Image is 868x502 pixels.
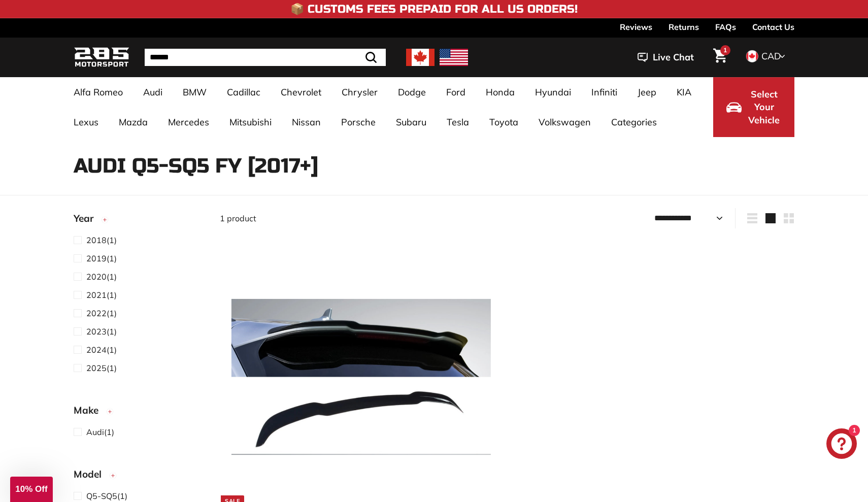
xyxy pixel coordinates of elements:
[528,107,601,137] a: Volkswagen
[74,400,204,425] button: Make
[331,107,386,137] a: Porsche
[653,51,694,64] span: Live Chat
[581,77,627,107] a: Infiniti
[271,77,331,107] a: Chevrolet
[63,77,133,107] a: Alfa Romeo
[109,107,158,137] a: Mazda
[479,107,528,137] a: Toyota
[86,252,117,264] span: (1)
[601,107,667,137] a: Categories
[525,77,581,107] a: Hyundai
[86,235,107,245] span: 2018
[290,3,578,15] h4: 📦 Customs Fees Prepaid for All US Orders!
[752,18,794,36] a: Contact Us
[86,290,107,300] span: 2021
[74,46,129,70] img: Logo_285_Motorsport_areodynamics_components
[86,363,107,373] span: 2025
[86,490,127,502] span: (1)
[173,77,217,107] a: BMW
[74,208,204,233] button: Year
[715,18,736,36] a: FAQs
[86,289,117,301] span: (1)
[86,308,107,318] span: 2022
[388,77,436,107] a: Dodge
[74,155,794,177] h1: Audi Q5-SQ5 FY [2017+]
[86,362,117,374] span: (1)
[86,272,107,282] span: 2020
[86,253,107,263] span: 2019
[86,491,117,501] span: Q5-SQ5
[761,50,781,62] span: CAD
[747,88,781,127] span: Select Your Vehicle
[627,77,666,107] a: Jeep
[437,107,479,137] a: Tesla
[331,77,388,107] a: Chrysler
[669,18,699,36] a: Returns
[219,107,282,137] a: Mitsubishi
[386,107,437,137] a: Subaru
[823,428,860,461] inbox-online-store-chat: Shopify online store chat
[74,467,109,482] span: Model
[86,234,117,246] span: (1)
[74,464,204,489] button: Model
[158,107,219,137] a: Mercedes
[10,477,53,502] div: 10% Off
[282,107,331,137] a: Nissan
[220,212,507,224] div: 1 product
[217,77,271,107] a: Cadillac
[620,18,652,36] a: Reviews
[624,45,707,70] button: Live Chat
[86,345,107,355] span: 2024
[133,77,173,107] a: Audi
[723,46,727,54] span: 1
[74,403,106,418] span: Make
[86,426,114,438] span: (1)
[476,77,525,107] a: Honda
[86,325,117,338] span: (1)
[15,484,47,494] span: 10% Off
[86,427,104,437] span: Audi
[145,49,386,66] input: Search
[666,77,702,107] a: KIA
[86,326,107,337] span: 2023
[86,344,117,356] span: (1)
[713,77,794,137] button: Select Your Vehicle
[86,271,117,283] span: (1)
[707,40,733,75] a: Cart
[436,77,476,107] a: Ford
[63,107,109,137] a: Lexus
[86,307,117,319] span: (1)
[74,211,101,226] span: Year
